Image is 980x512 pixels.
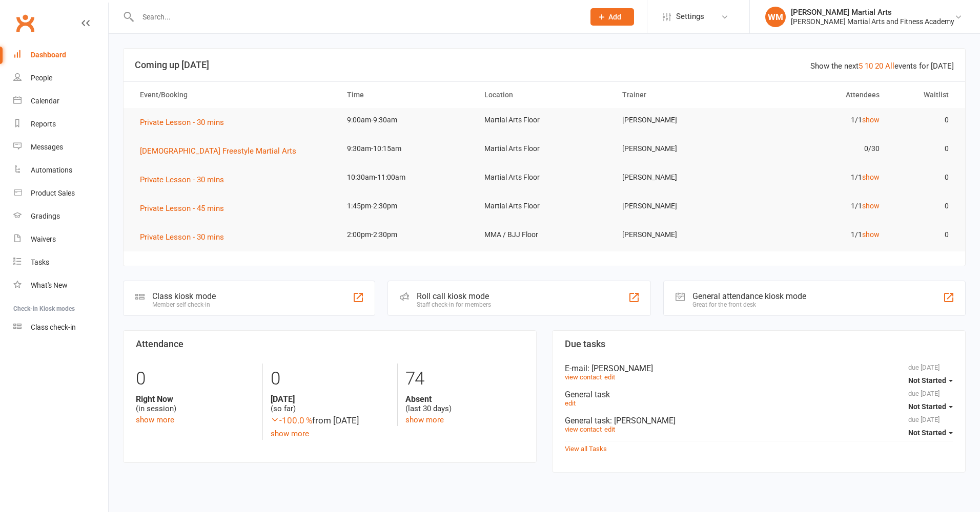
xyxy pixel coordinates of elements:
[31,235,56,243] div: Waivers
[590,8,634,26] button: Add
[862,230,880,239] a: show
[271,429,309,438] a: show more
[613,137,751,161] td: [PERSON_NAME]
[862,116,880,124] a: show
[475,137,613,161] td: Martial Arts Floor
[751,82,889,108] th: Attendees
[610,416,676,425] span: : [PERSON_NAME]
[889,108,957,132] td: 0
[859,61,863,71] a: 5
[908,371,953,390] button: Not Started
[140,202,231,215] button: Private Lesson - 45 mins
[692,301,806,308] div: Great for the front desk
[31,97,59,105] div: Calendar
[908,423,953,442] button: Not Started
[13,136,108,159] a: Messages
[604,373,615,381] a: edit
[608,13,621,21] span: Add
[865,61,873,71] a: 10
[140,174,231,186] button: Private Lesson - 30 mins
[140,204,224,213] span: Private Lesson - 45 mins
[136,364,255,394] div: 0
[13,67,108,90] a: People
[140,145,303,157] button: [DEMOGRAPHIC_DATA] Freestyle Martial Arts
[875,61,883,71] a: 20
[31,323,76,331] div: Class check-in
[889,223,957,247] td: 0
[31,212,60,220] div: Gradings
[565,425,602,433] a: view contact
[908,429,946,437] span: Not Started
[152,301,216,308] div: Member self check-in
[613,223,751,247] td: [PERSON_NAME]
[475,194,613,218] td: Martial Arts Floor
[613,108,751,132] td: [PERSON_NAME]
[338,223,476,247] td: 2:00pm-2:30pm
[13,113,108,136] a: Reports
[791,8,954,17] div: [PERSON_NAME] Martial Arts
[889,137,957,161] td: 0
[31,166,72,174] div: Automations
[31,143,63,151] div: Messages
[152,291,216,301] div: Class kiosk mode
[338,82,476,108] th: Time
[13,316,108,339] a: Class kiosk mode
[751,194,889,218] td: 1/1
[751,108,889,132] td: 1/1
[565,416,953,425] div: General task
[908,402,946,411] span: Not Started
[271,364,389,394] div: 0
[13,251,108,274] a: Tasks
[889,165,957,189] td: 0
[587,364,653,373] span: : [PERSON_NAME]
[140,232,224,242] span: Private Lesson - 30 mins
[338,194,476,218] td: 1:45pm-2:30pm
[417,291,491,301] div: Roll call kiosk mode
[31,189,75,197] div: Product Sales
[271,394,389,404] strong: [DATE]
[31,74,52,82] div: People
[140,116,231,129] button: Private Lesson - 30 mins
[135,60,954,70] h3: Coming up [DATE]
[338,108,476,132] td: 9:00am-9:30am
[13,205,108,228] a: Gradings
[751,137,889,161] td: 0/30
[604,425,615,433] a: edit
[271,394,389,414] div: (so far)
[131,82,338,108] th: Event/Booking
[885,61,894,71] a: All
[751,165,889,189] td: 1/1
[140,146,296,156] span: [DEMOGRAPHIC_DATA] Freestyle Martial Arts
[31,281,68,289] div: What's New
[862,202,880,210] a: show
[417,301,491,308] div: Staff check-in for members
[13,228,108,251] a: Waivers
[13,159,108,182] a: Automations
[791,17,954,26] div: [PERSON_NAME] Martial Arts and Fitness Academy
[810,60,954,72] div: Show the next events for [DATE]
[136,394,255,404] strong: Right Now
[31,51,66,59] div: Dashboard
[613,165,751,189] td: [PERSON_NAME]
[405,415,444,424] a: show more
[862,173,880,181] a: show
[565,364,953,373] div: E-mail
[135,10,577,24] input: Search...
[31,120,56,128] div: Reports
[31,258,49,266] div: Tasks
[405,394,524,414] div: (last 30 days)
[12,10,38,36] a: Clubworx
[475,108,613,132] td: Martial Arts Floor
[136,339,524,349] h3: Attendance
[565,373,602,381] a: view contact
[565,339,953,349] h3: Due tasks
[613,82,751,108] th: Trainer
[338,165,476,189] td: 10:30am-11:00am
[565,399,576,407] a: edit
[908,397,953,416] button: Not Started
[338,137,476,161] td: 9:30am-10:15am
[140,231,231,243] button: Private Lesson - 30 mins
[271,415,312,425] span: -100.0 %
[613,194,751,218] td: [PERSON_NAME]
[692,291,806,301] div: General attendance kiosk mode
